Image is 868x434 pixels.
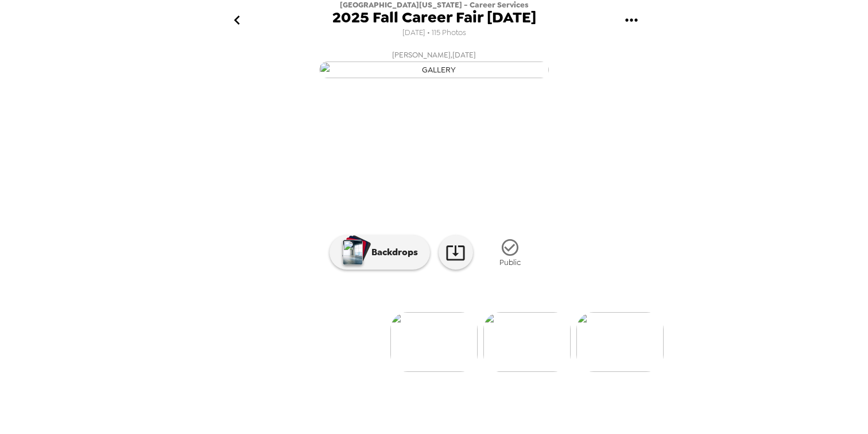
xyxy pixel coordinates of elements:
button: gallery menu [613,2,650,39]
span: [PERSON_NAME] , [DATE] [392,48,476,62]
span: [DATE] • 115 Photos [402,25,466,41]
img: gallery [390,312,478,372]
img: gallery [576,312,664,372]
button: Backdrops [330,235,430,270]
button: go back [218,2,255,39]
span: Public [499,258,521,267]
button: [PERSON_NAME],[DATE] [204,45,664,82]
button: Public [482,231,539,274]
span: 2025 Fall Career Fair [DATE] [332,10,536,25]
p: Backdrops [366,245,418,259]
img: gallery [483,312,571,372]
img: gallery [319,62,549,78]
